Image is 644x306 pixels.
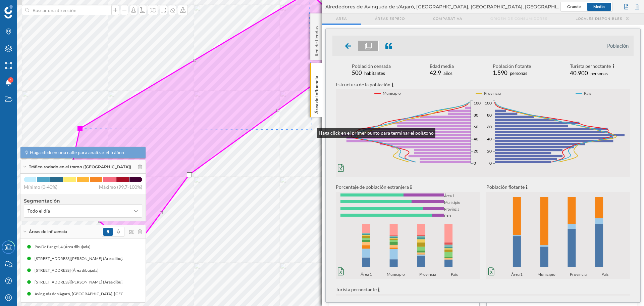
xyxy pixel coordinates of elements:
[35,244,94,250] div: Pas De L'angel, 4 (Área dibujada)
[30,149,124,156] span: Haga click en una calle para analizar el tráfico
[493,69,507,76] span: 1.590
[537,271,557,279] span: Municipio
[375,16,405,21] span: Áreas espejo
[451,271,460,279] span: País
[570,271,589,279] span: Provincia
[29,229,67,235] span: Áreas de influencia
[567,4,581,9] span: Grande
[570,70,588,77] span: 40.900
[487,113,492,118] text: 80
[33,279,132,286] div: [STREET_ADDRESS][PERSON_NAME] (Área dibujada)
[474,136,478,141] text: 40
[576,16,622,21] span: Locales disponibles
[593,4,605,9] span: Medio
[317,128,435,138] div: Haga click en el primer punto para terminar el polígono
[35,255,133,262] div: [STREET_ADDRESS][PERSON_NAME] (Área dibujada)
[489,161,492,166] text: 0
[361,271,374,279] span: Área 1
[419,271,438,279] span: Provincia
[352,69,362,76] span: 500
[485,100,492,105] text: 100
[590,71,608,76] span: personas
[487,125,492,130] text: 60
[493,63,531,70] div: Población flotante
[313,24,320,56] p: Red de tiendas
[487,136,492,141] text: 40
[4,5,13,18] img: Geoblink Logo
[352,63,391,70] div: Población censada
[607,42,629,49] li: Población
[484,90,501,97] span: Provincia
[474,100,481,105] text: 100
[387,271,407,279] span: Municipio
[490,16,547,21] span: Origen de consumidores
[13,5,37,11] span: Soporte
[584,90,591,97] span: País
[383,90,401,97] span: Municipio
[336,286,630,293] p: Turista pernoctante
[433,16,462,21] span: Comparativa
[430,63,454,70] div: Edad media
[336,81,630,88] p: Estructura de la población
[510,71,527,76] span: personas
[28,208,50,214] span: Todo el día
[430,69,441,76] span: 42,9
[601,271,610,279] span: País
[24,198,142,204] h4: Segmentación
[443,71,452,76] span: años
[486,183,630,190] p: Población flotante
[511,271,525,279] span: Área 1
[10,77,12,83] span: 1
[364,71,385,76] span: habitantes
[474,113,478,118] text: 80
[35,267,102,274] div: [STREET_ADDRESS] (Área dibujada)
[24,184,57,190] span: Mínimo (0-40%)
[325,3,560,10] span: Alrededores de Avinguda de s'Agaró, [GEOGRAPHIC_DATA], [GEOGRAPHIC_DATA], [GEOGRAPHIC_DATA]
[336,183,480,190] p: Porcentaje de población extranjera
[99,184,142,190] span: Máximo (99,7-100%)
[487,148,492,154] text: 20
[336,16,347,21] span: Area
[570,63,614,70] div: Turista pernoctante
[474,148,478,154] text: 20
[474,161,476,166] text: 0
[474,125,478,130] text: 60
[313,73,320,114] p: Área de influencia
[29,164,131,170] span: Tráfico rodado en el tramo ([GEOGRAPHIC_DATA])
